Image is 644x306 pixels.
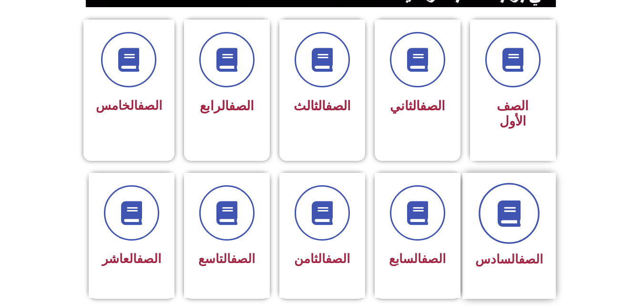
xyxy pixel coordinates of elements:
[475,252,543,266] span: السادس
[102,252,161,266] span: العاشر
[294,252,350,266] span: الثامن
[326,98,351,114] a: الصف
[198,252,255,266] span: التاسع
[96,98,162,113] span: الخامس
[497,98,529,129] span: الصف الأول
[229,98,254,114] a: الصف
[389,252,446,266] span: السابع
[326,252,350,266] a: الصف
[420,98,445,114] a: الصف
[294,98,351,114] span: الثالث
[519,252,543,266] a: الصف
[137,252,161,266] a: الصف
[138,98,162,113] a: الصف
[200,98,254,114] span: الرابع
[390,98,445,114] span: الثاني
[421,252,446,266] a: الصف
[231,252,255,266] a: الصف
